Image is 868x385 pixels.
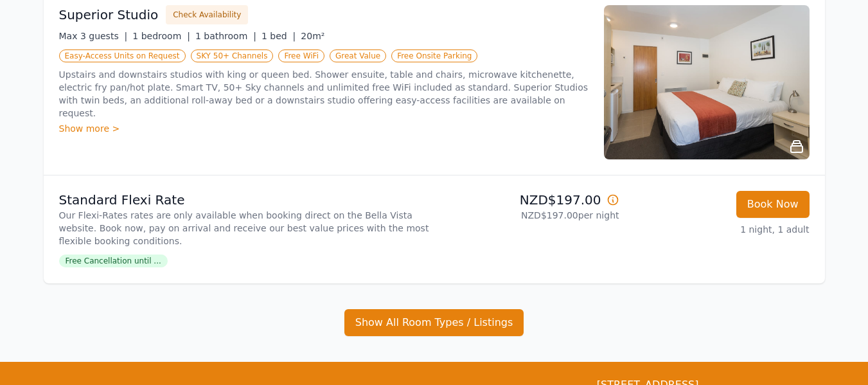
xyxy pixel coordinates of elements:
p: 1 night, 1 adult [630,223,810,236]
span: 20m² [301,31,324,41]
button: Book Now [736,191,810,218]
button: Show All Room Types / Listings [344,309,524,336]
span: Free Onsite Parking [391,49,477,62]
span: Great Value [330,49,386,62]
span: 1 bedroom | [132,31,190,41]
p: Our Flexi-Rates rates are only available when booking direct on the Bella Vista website. Book now... [59,209,429,247]
span: SKY 50+ Channels [191,49,274,62]
p: NZD$197.00 [439,191,619,209]
span: Free WiFi [278,49,324,62]
div: Show more > [59,122,589,135]
p: NZD$197.00 per night [439,209,619,222]
span: Easy-Access Units on Request [59,49,186,62]
p: Upstairs and downstairs studios with king or queen bed. Shower ensuite, table and chairs, microwa... [59,68,589,120]
span: Free Cancellation until ... [59,255,168,267]
h3: Superior Studio [59,6,159,24]
span: 1 bathroom | [195,31,256,41]
p: Standard Flexi Rate [59,191,429,209]
span: Max 3 guests | [59,31,128,41]
button: Check Availability [166,5,248,24]
span: 1 bed | [261,31,296,41]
